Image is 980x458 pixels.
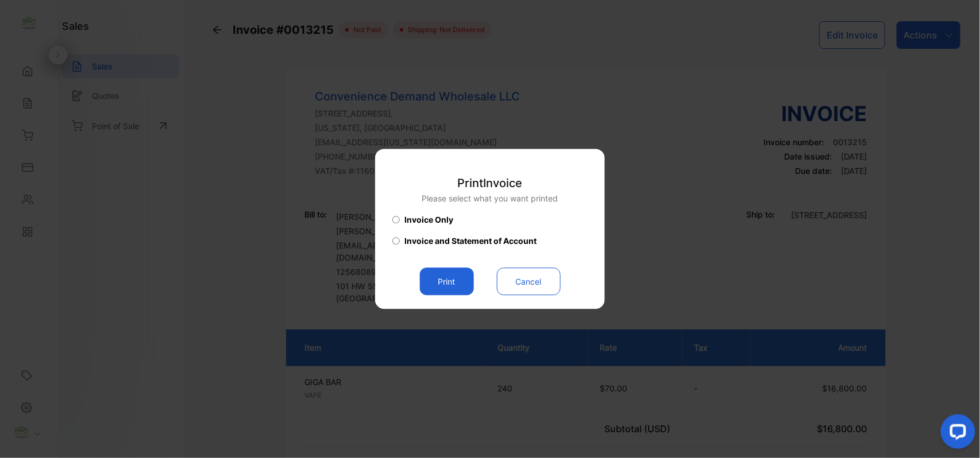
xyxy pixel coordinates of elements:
[404,235,537,247] span: Invoice and Statement of Account
[404,214,453,226] span: Invoice Only
[422,193,558,205] p: Please select what you want printed
[420,268,474,296] button: Print
[422,175,558,192] p: Print Invoice
[932,410,980,458] iframe: LiveChat chat widget
[497,268,561,296] button: Cancel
